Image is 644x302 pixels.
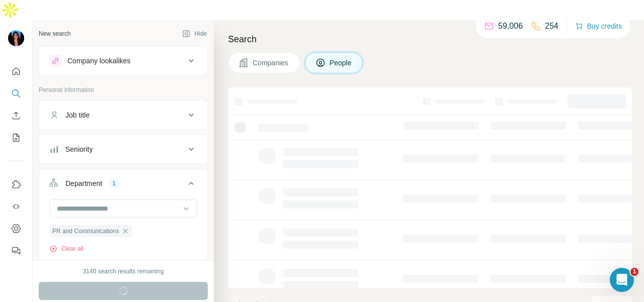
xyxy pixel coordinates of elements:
[8,84,24,103] button: Search
[8,220,24,238] button: Dashboard
[330,58,353,68] span: People
[253,58,289,68] span: Companies
[8,129,24,147] button: My lists
[228,32,632,46] h4: Search
[67,56,130,66] div: Company lookalikes
[175,26,214,41] button: Hide
[610,268,634,292] iframe: Intercom live chat
[39,171,207,199] button: Department1
[575,19,622,33] button: Buy credits
[108,179,120,188] div: 1
[65,110,90,120] div: Job title
[630,268,638,276] span: 1
[65,178,102,188] div: Department
[498,20,523,32] p: 59,006
[39,85,208,94] p: Personal information
[52,227,119,236] span: PR and Communications
[8,197,24,216] button: Use Surfe API
[8,30,24,46] img: Avatar
[65,144,93,154] div: Seniority
[39,103,207,127] button: Job title
[8,107,24,125] button: Enrich CSV
[8,175,24,193] button: Use Surfe on LinkedIn
[83,267,164,276] div: 3140 search results remaining
[39,29,70,38] div: New search
[39,137,207,161] button: Seniority
[39,49,207,73] button: Company lookalikes
[545,20,558,32] p: 254
[8,242,24,260] button: Feedback
[49,244,84,253] button: Clear all
[8,62,24,80] button: Quick start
